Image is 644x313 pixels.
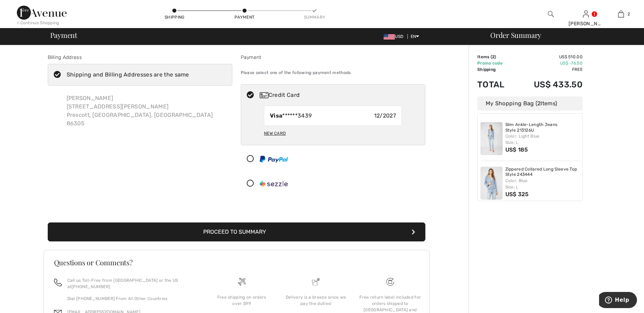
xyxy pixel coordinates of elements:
[515,66,583,73] td: Free
[515,73,583,96] td: US$ 433.50
[384,34,406,39] span: USD
[260,180,288,187] img: Sezzle
[304,14,325,20] div: Summary
[628,11,630,17] span: 2
[17,6,67,20] img: 1ère Avenue
[505,122,580,133] a: Slim Ankle-Length Jeans Style 213126U
[264,127,286,139] div: New Card
[477,54,515,60] td: Items ( )
[604,10,638,18] a: 2
[67,295,196,302] p: Dial [PHONE_NUMBER] From All Other Countries
[260,92,268,98] img: Credit Card
[583,11,589,17] a: Sign In
[480,167,503,200] img: Zippered Collared Long Sleeve Top Style 243444
[241,54,425,61] div: Payment
[17,20,59,26] div: < Continue Shopping
[374,112,396,120] span: 12/2027
[411,34,419,39] span: EN
[505,133,580,146] div: Color: Light Blue Size: L
[270,112,282,119] strong: Visa
[477,96,583,111] div: My Shopping Bag ( Items)
[537,100,540,107] span: 2
[241,64,425,81] div: Please select one of the following payment methods
[48,54,232,61] div: Billing Address
[72,284,110,289] a: [PHONE_NUMBER]
[67,71,189,79] div: Shipping and Billing Addresses are the same
[492,54,494,59] span: 2
[260,91,420,99] div: Credit Card
[50,32,77,39] span: Payment
[583,10,589,18] img: My Info
[505,167,580,178] a: Zippered Collared Long Sleeve Top Style 243444
[477,60,515,66] td: Promo code
[548,10,554,18] img: search the website
[234,14,255,20] div: Payment
[164,14,185,20] div: Shipping
[48,222,425,241] button: Proceed to Summary
[515,60,583,66] td: US$ -76.50
[386,278,394,286] img: Free shipping on orders over $99
[505,146,528,153] span: US$ 185
[515,54,583,60] td: US$ 510.00
[54,259,419,266] h3: Questions or Comments?
[260,156,288,162] img: PayPal
[505,191,529,198] span: US$ 325
[599,292,637,309] iframe: Opens a widget where you can find more information
[61,88,219,133] div: [PERSON_NAME] [STREET_ADDRESS][PERSON_NAME] Prescott, [GEOGRAPHIC_DATA], [GEOGRAPHIC_DATA] 86305
[477,73,515,96] td: Total
[284,294,347,307] div: Delivery is a breeze since we pay the duties!
[505,178,580,190] div: Color: Blue Size: L
[384,34,395,40] img: US Dollar
[482,32,640,39] div: Order Summary
[54,279,62,286] img: call
[67,277,196,290] p: Call us Toll-Free from [GEOGRAPHIC_DATA] or the US at
[210,294,273,307] div: Free shipping on orders over $99
[480,122,503,155] img: Slim Ankle-Length Jeans Style 213126U
[312,278,320,286] img: Delivery is a breeze since we pay the duties!
[569,20,603,27] div: [PERSON_NAME]
[618,10,624,18] img: My Bag
[477,66,515,73] td: Shipping
[238,278,246,286] img: Free shipping on orders over $99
